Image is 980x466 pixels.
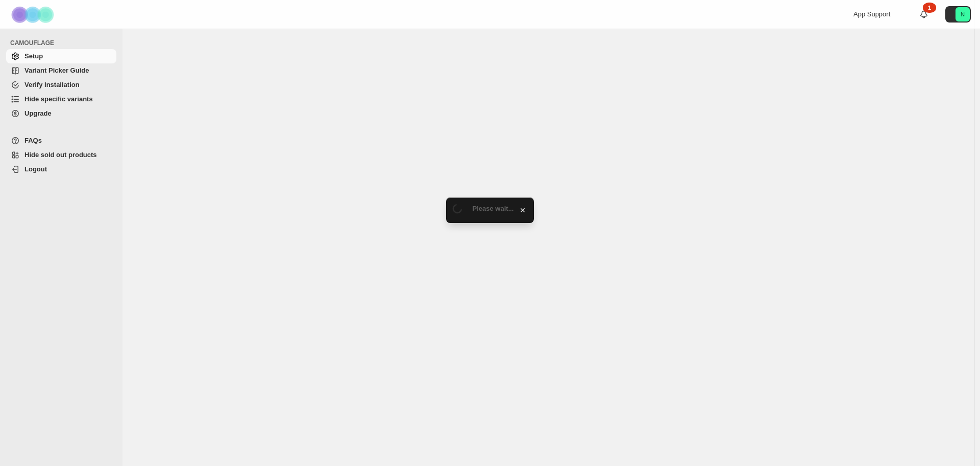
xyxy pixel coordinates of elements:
a: Logout [6,162,116,176]
a: Variant Picker Guide [6,63,116,78]
span: Hide specific variants [24,95,93,103]
span: App Support [853,10,890,18]
a: 1 [919,9,929,19]
button: Avatar with initials N [945,6,971,23]
span: Variant Picker Guide [24,66,89,74]
div: 1 [923,3,936,13]
span: CAMOUFLAGE [10,39,117,47]
span: Upgrade [24,109,52,117]
span: FAQs [24,137,42,144]
span: Please wait... [473,205,514,212]
text: N [961,11,965,17]
span: Hide sold out products [24,151,97,159]
a: Upgrade [6,106,116,121]
a: FAQs [6,134,116,148]
span: Setup [24,52,43,60]
span: Logout [24,165,47,173]
span: Verify Installation [24,81,80,88]
a: Verify Installation [6,78,116,92]
span: Avatar with initials N [955,7,970,21]
a: Setup [6,49,116,63]
img: Camouflage [8,1,59,29]
a: Hide specific variants [6,92,116,106]
a: Hide sold out products [6,148,116,162]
